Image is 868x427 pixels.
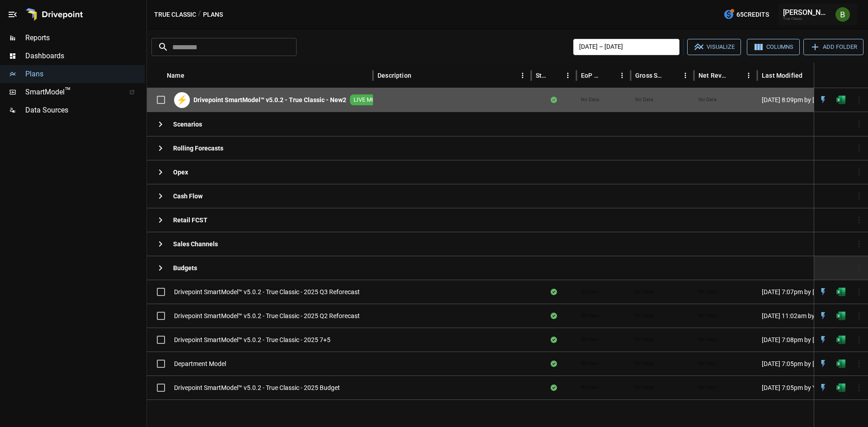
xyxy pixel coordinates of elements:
span: Dashboards [25,51,145,61]
div: Open in Quick Edit [819,287,828,296]
span: LIVE MODEL [350,96,390,104]
button: Sort [603,69,616,82]
span: Data Sources [25,105,145,116]
button: EoP Cash column menu [616,69,628,82]
span: Department Model [174,359,226,368]
span: No Data [581,288,599,296]
span: Plans [25,69,145,80]
div: Net Revenue [698,72,729,79]
span: No Data [581,360,599,367]
b: Sales Channels [173,239,218,249]
span: Drivepoint SmartModel™ v5.0.2 - True Classic - 2025 Q2 Reforecast [174,311,360,320]
b: Drivepoint SmartModel™ v5.0.2 - True Classic - New2 [193,95,346,104]
div: Sync complete [551,335,557,344]
span: No Data [635,336,653,343]
div: Open in Quick Edit [819,311,828,320]
b: Budgets [173,263,197,272]
span: No Data [698,288,717,296]
button: 65Credits [720,6,773,23]
button: Sort [730,69,742,82]
button: Visualize [687,39,741,55]
div: True Classic [783,17,830,21]
b: Retail FCST [173,216,208,225]
span: Drivepoint SmartModel™ v5.0.2 - True Classic - 2025 Q3 Reforecast [174,287,360,296]
button: Sort [855,69,868,82]
div: Sync complete [551,383,557,392]
img: quick-edit-flash.b8aec18c.svg [819,95,828,104]
div: Sync complete [551,95,557,104]
div: Last Modified [762,72,802,79]
div: EoP Cash [581,72,602,79]
div: Open in Excel [836,359,845,368]
span: 65 Credits [736,9,769,20]
img: g5qfjXmAAAAABJRU5ErkJggg== [836,383,845,392]
button: [DATE] – [DATE] [573,39,679,55]
b: Rolling Forecasts [173,144,223,153]
button: Status column menu [561,69,574,82]
img: quick-edit-flash.b8aec18c.svg [819,311,828,320]
div: Gross Sales [635,72,665,79]
span: No Data [581,384,599,391]
img: g5qfjXmAAAAABJRU5ErkJggg== [836,311,845,320]
span: Drivepoint SmartModel™ v5.0.2 - True Classic - 2025 7+5 [174,335,330,344]
span: No Data [698,96,717,103]
div: Description [377,72,411,79]
div: ⚡ [174,92,190,108]
img: g5qfjXmAAAAABJRU5ErkJggg== [836,287,845,296]
span: No Data [581,312,599,319]
span: No Data [581,336,599,343]
span: SmartModel [25,87,119,98]
span: No Data [698,360,717,367]
div: Open in Excel [836,287,845,296]
button: Columns [747,39,800,55]
span: No Data [635,96,653,103]
div: Sync complete [551,287,557,296]
div: Status [536,72,548,79]
div: Open in Excel [836,383,845,392]
div: Open in Excel [836,311,845,320]
img: g5qfjXmAAAAABJRU5ErkJggg== [836,95,845,104]
span: No Data [698,312,717,319]
div: Sync complete [551,311,557,320]
button: Add Folder [803,39,863,55]
img: g5qfjXmAAAAABJRU5ErkJggg== [836,359,845,368]
span: Drivepoint SmartModel™ v5.0.2 - True Classic - 2025 Budget [174,383,340,392]
div: Open in Quick Edit [819,95,828,104]
button: Gross Sales column menu [679,69,692,82]
button: Sort [185,69,198,82]
button: Sort [666,69,679,82]
div: Open in Excel [836,335,845,344]
b: Cash Flow [173,192,203,201]
span: No Data [698,336,717,343]
img: quick-edit-flash.b8aec18c.svg [819,335,828,344]
button: Description column menu [516,69,529,82]
div: Open in Quick Edit [819,359,828,368]
button: Net Revenue column menu [742,69,755,82]
button: Sort [412,69,425,82]
button: Sort [803,69,816,82]
span: No Data [581,96,599,103]
img: quick-edit-flash.b8aec18c.svg [819,383,828,392]
img: quick-edit-flash.b8aec18c.svg [819,359,828,368]
b: Scenarios [173,120,202,129]
button: True Classic [154,9,196,20]
img: Brandon Kang [835,7,850,22]
button: Sort [549,69,561,82]
span: No Data [635,288,653,296]
img: g5qfjXmAAAAABJRU5ErkJggg== [836,335,845,344]
img: quick-edit-flash.b8aec18c.svg [819,287,828,296]
span: ™ [65,85,71,97]
b: Opex [173,168,188,177]
div: Name [167,72,184,79]
div: [PERSON_NAME] [783,8,830,17]
div: / [198,9,201,20]
span: No Data [698,384,717,391]
div: Open in Quick Edit [819,335,828,344]
span: No Data [635,312,653,319]
button: Brandon Kang [830,2,855,27]
div: Open in Quick Edit [819,383,828,392]
span: No Data [635,384,653,391]
div: Open in Excel [836,95,845,104]
span: No Data [635,360,653,367]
